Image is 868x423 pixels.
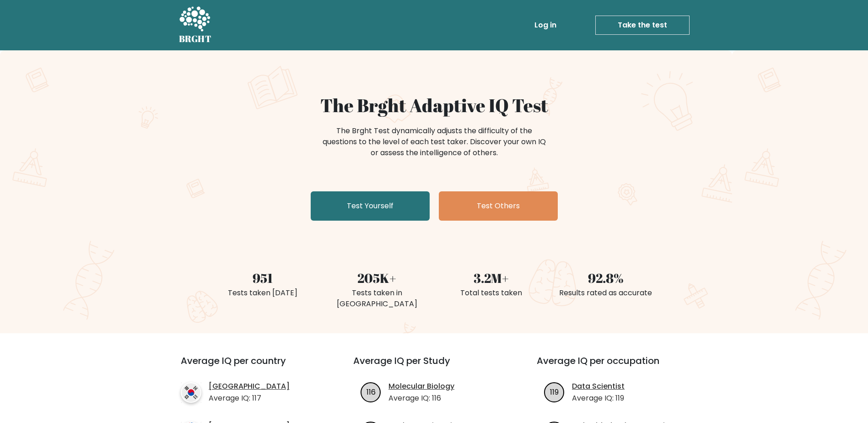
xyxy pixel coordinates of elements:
[179,4,212,47] a: BRGHT
[209,381,290,392] a: [GEOGRAPHIC_DATA]
[367,386,376,397] text: 116
[439,191,558,221] a: Test Others
[325,287,429,309] div: Tests taken in [GEOGRAPHIC_DATA]
[595,16,690,35] a: Take the test
[554,287,658,298] div: Results rated as accurate
[211,94,658,116] h1: The Brght Adaptive IQ Test
[537,355,698,377] h3: Average IQ per occupation
[325,268,429,287] div: 205K+
[572,381,625,392] a: Data Scientist
[388,381,454,392] a: Molecular Biology
[320,125,549,158] div: The Brght Test dynamically adjusts the difficulty of the questions to the level of each test take...
[572,393,625,404] p: Average IQ: 119
[531,16,560,34] a: Log in
[440,268,543,287] div: 3.2M+
[211,287,314,298] div: Tests taken [DATE]
[554,268,658,287] div: 92.8%
[181,382,201,403] img: country
[440,287,543,298] div: Total tests taken
[179,33,212,44] h5: BRGHT
[388,393,454,404] p: Average IQ: 116
[211,268,314,287] div: 951
[550,386,559,397] text: 119
[311,191,430,221] a: Test Yourself
[209,393,290,404] p: Average IQ: 117
[181,355,320,377] h3: Average IQ per country
[353,355,515,377] h3: Average IQ per Study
